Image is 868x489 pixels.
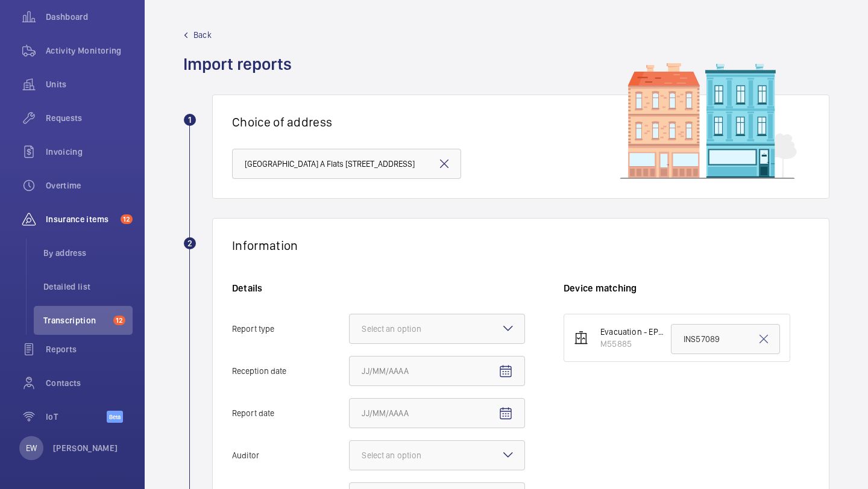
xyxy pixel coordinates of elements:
[232,238,298,253] h1: Information
[46,78,133,90] span: Units
[43,247,133,259] span: By address
[232,149,461,179] input: Type the address
[349,398,525,428] input: Report dateOpen calendar
[107,411,123,423] span: Beta
[46,377,133,389] span: Contacts
[46,146,133,158] span: Invoicing
[184,237,196,249] div: 2
[46,112,133,124] span: Requests
[600,326,664,338] div: Evacuation - EPL No 1 Flats 1-21 Block A
[46,213,116,225] span: Insurance items
[491,399,520,428] button: Open calendar
[232,409,349,417] span: Report date
[232,367,349,375] span: Reception date
[46,11,133,23] span: Dashboard
[43,314,108,326] span: Transcription
[362,449,451,461] div: Select an option
[491,357,520,386] button: Open calendar
[671,324,780,354] input: Ref. appearing on the document
[26,442,37,454] p: EW
[46,411,107,423] span: IoT
[232,325,349,333] span: Report type
[193,29,212,41] span: Back
[232,114,810,129] h1: Choice of address
[184,114,196,126] div: 1
[362,323,451,335] div: Select an option
[564,282,810,294] h6: Device matching
[559,62,800,179] img: buildings
[183,53,299,75] h1: Import reports
[46,45,133,57] span: Activity Monitoring
[232,282,525,294] h6: Details
[113,316,125,325] span: 12
[121,214,133,224] span: 12
[600,338,664,350] div: M55885
[232,451,349,459] span: Auditor
[349,356,525,386] input: Reception dateOpen calendar
[574,331,588,345] img: elevator.svg
[53,442,118,454] p: [PERSON_NAME]
[46,343,133,355] span: Reports
[43,281,133,293] span: Detailed list
[46,179,133,192] span: Overtime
